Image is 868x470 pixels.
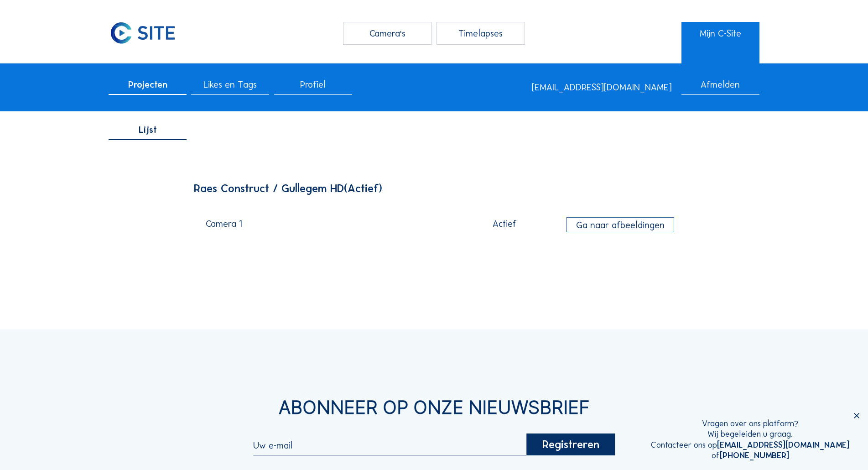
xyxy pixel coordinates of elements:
[139,125,157,134] span: Lijst
[448,219,561,228] div: Actief
[651,418,849,429] div: Vragen over ons platform?
[109,22,177,45] img: C-SITE Logo
[567,217,674,232] div: Ga naar afbeeldingen
[720,450,789,460] a: [PHONE_NUMBER]
[651,429,849,440] div: Wij begeleiden u graag.
[194,183,674,194] div: Raes Construct / Gullegem HD
[651,450,849,461] div: of
[128,80,167,89] span: Projecten
[532,83,672,92] div: [EMAIL_ADDRESS][DOMAIN_NAME]
[109,22,187,45] a: C-SITE Logo
[253,440,526,451] input: Uw e-mail
[343,22,431,45] div: Camera's
[437,22,525,45] div: Timelapses
[109,398,759,416] div: Abonneer op onze nieuwsbrief
[681,80,759,95] div: Afmelden
[681,22,759,45] a: Mijn C-Site
[717,440,849,450] a: [EMAIL_ADDRESS][DOMAIN_NAME]
[206,219,442,234] div: Camera 1
[344,182,382,195] span: (Actief)
[651,440,849,451] div: Contacteer ons op
[526,433,615,455] div: Registreren
[203,80,257,89] span: Likes en Tags
[300,80,326,89] span: Profiel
